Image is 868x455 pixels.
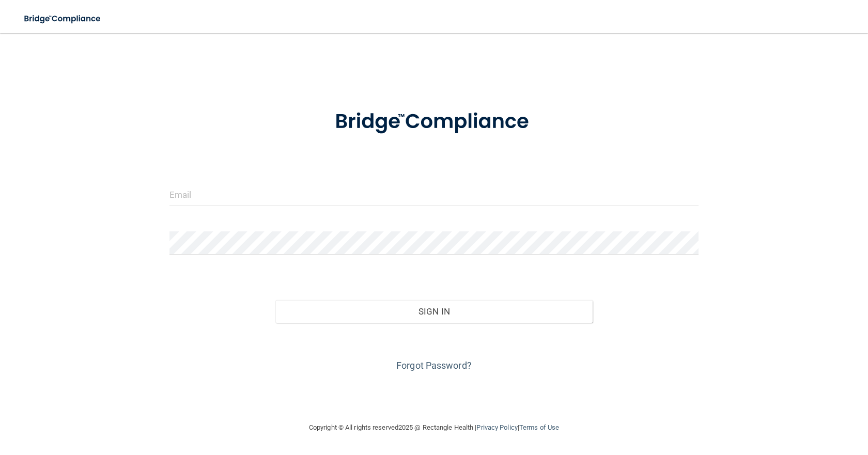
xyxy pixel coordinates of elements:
[169,183,699,206] input: Email
[396,360,472,371] a: Forgot Password?
[245,411,623,444] div: Copyright © All rights reserved 2025 @ Rectangle Health | |
[519,423,559,431] a: Terms of Use
[476,423,517,431] a: Privacy Policy
[314,95,554,149] img: bridge_compliance_login_screen.278c3ca4.svg
[16,8,111,29] img: bridge_compliance_login_screen.278c3ca4.svg
[275,300,593,323] button: Sign In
